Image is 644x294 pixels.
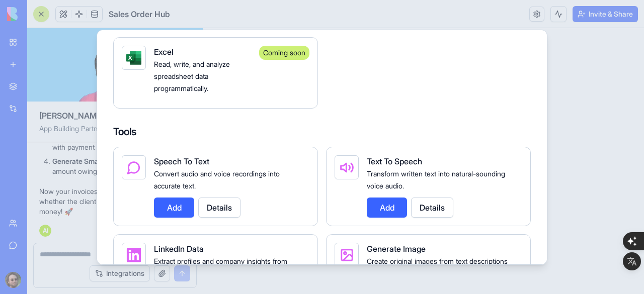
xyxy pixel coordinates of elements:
button: Details [411,198,453,218]
span: Extract profiles and company insights from LinkedIn. [154,257,287,277]
span: Create original images from text descriptions using AI. [367,257,508,277]
span: Text To Speech [367,156,422,166]
div: Coming soon [259,46,309,60]
span: LinkedIn Data [154,244,204,254]
button: Add [154,198,194,218]
span: Transform written text into natural-sounding voice audio. [367,169,505,190]
button: Details [198,198,240,218]
h4: Tools [113,125,531,139]
span: Speech To Text [154,156,209,166]
span: Read, write, and analyze spreadsheet data programmatically. [154,60,230,92]
span: Generate Image [367,244,426,254]
span: Excel [154,47,174,57]
button: Add [367,198,407,218]
span: Convert audio and voice recordings into accurate text. [154,169,280,190]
